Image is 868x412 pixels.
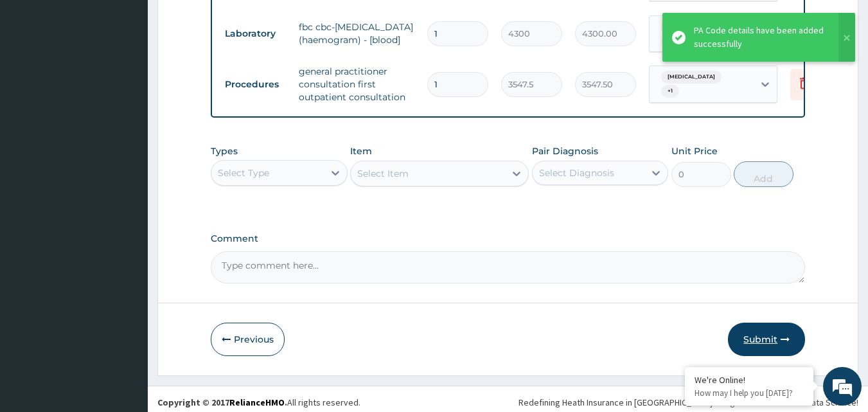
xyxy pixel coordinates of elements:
div: Chat with us now [67,72,216,89]
span: [MEDICAL_DATA] [661,71,722,84]
label: Types [211,146,238,157]
td: Laboratory [218,22,292,46]
button: Previous [211,323,285,356]
p: How may I help you today? [695,388,804,399]
img: d_794563401_company_1708531726252_794563401 [24,64,52,96]
span: We're online! [75,124,177,254]
td: fbc cbc-[MEDICAL_DATA] (haemogram) - [blood] [292,14,421,53]
div: Select Diagnosis [539,166,614,179]
span: [MEDICAL_DATA] [661,21,722,33]
label: Comment [211,233,806,244]
div: Redefining Heath Insurance in [GEOGRAPHIC_DATA] using Telemedicine and Data Science! [518,396,858,409]
label: Unit Price [671,145,718,157]
textarea: Type your message and hit 'Enter' [6,275,245,320]
div: Select Type [218,166,269,179]
span: + 1 [661,85,679,98]
span: + 1 [661,34,679,47]
label: Item [350,145,372,157]
td: Procedures [218,73,292,96]
a: RelianceHMO [229,397,285,408]
strong: Copyright © 2017 . [157,397,287,408]
div: We're Online! [695,374,804,386]
div: PA Code details have been added successfully [694,24,826,51]
button: Submit [728,323,805,356]
div: Minimize live chat window [211,6,242,37]
td: general practitioner consultation first outpatient consultation [292,58,421,110]
button: Add [734,161,793,187]
label: Pair Diagnosis [532,145,598,157]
